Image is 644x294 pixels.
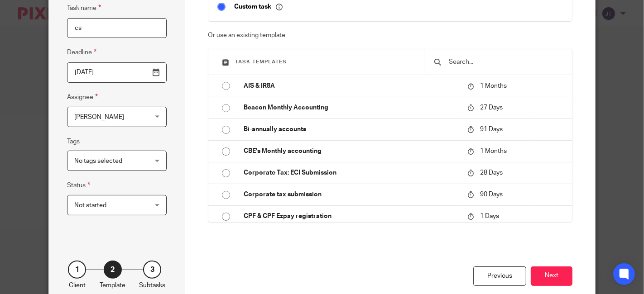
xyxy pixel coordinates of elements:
[69,281,86,290] p: Client
[67,62,167,83] input: Pick a date
[67,137,80,146] label: Tags
[67,3,101,13] label: Task name
[67,180,90,190] label: Status
[235,59,287,64] span: Task templates
[234,3,283,11] p: Custom task
[208,31,572,40] p: Or use an existing template
[104,261,122,279] div: 2
[473,266,526,286] div: Previous
[143,261,161,279] div: 3
[480,104,503,111] span: 27 Days
[74,158,122,164] span: No tags selected
[244,147,458,156] p: CBE's Monthly accounting
[480,191,503,198] span: 90 Days
[480,213,499,219] span: 1 Days
[480,126,503,133] span: 91 Days
[67,92,98,102] label: Assignee
[100,281,125,290] p: Template
[139,281,165,290] p: Subtasks
[480,83,507,89] span: 1 Months
[480,148,507,154] span: 1 Months
[244,212,458,221] p: CPF & CPF Ezpay registration
[244,81,458,90] p: AIS & IR8A
[68,261,86,279] div: 1
[244,125,458,134] p: Bi-annually accounts
[480,170,503,176] span: 28 Days
[67,18,167,38] input: Task name
[74,114,124,120] span: [PERSON_NAME]
[244,190,458,199] p: Corporate tax submission
[244,168,458,177] p: Corporate Tax: ECI Submission
[67,47,96,57] label: Deadline
[244,103,458,112] p: Beacon Monthly Accounting
[448,57,563,67] input: Search...
[74,202,106,209] span: Not started
[531,266,572,286] button: Next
